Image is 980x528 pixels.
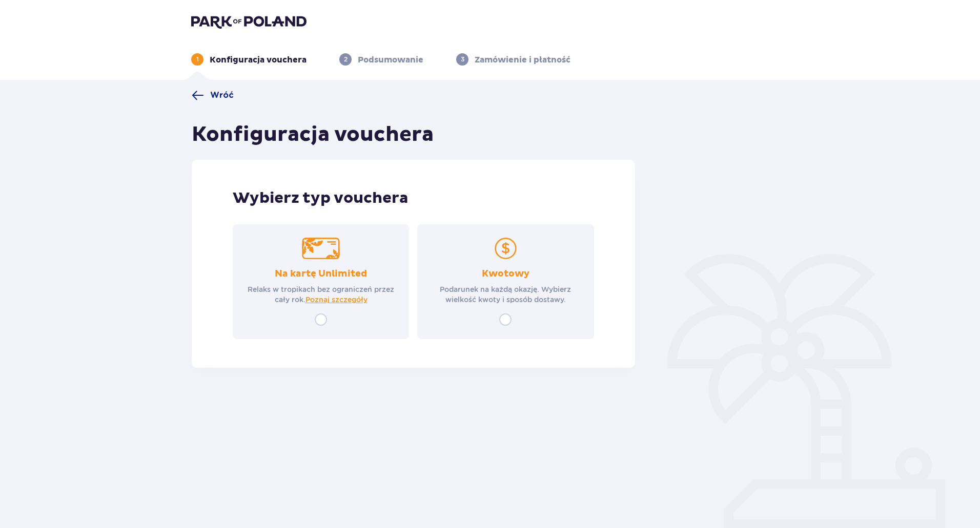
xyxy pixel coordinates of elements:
p: 2 [344,55,348,64]
p: 3 [461,55,464,64]
div: 1Konfiguracja vouchera [191,53,307,66]
p: Konfiguracja vouchera [210,54,307,66]
p: Relaks w tropikach bez ograniczeń przez cały rok. [242,284,400,305]
p: Wybierz typ vouchera [233,188,594,208]
a: Wróć [192,89,234,101]
a: Poznaj szczegóły [305,294,367,305]
p: Zamówienie i płatność [475,54,570,66]
p: Kwotowy [482,268,529,280]
p: Na kartę Unlimited [275,268,367,280]
span: Wróć [210,90,234,101]
p: Podarunek na każdą okazję. Wybierz wielkość kwoty i sposób dostawy. [426,284,584,305]
p: 1 [196,55,199,64]
img: Park of Poland logo [191,14,307,29]
p: Podsumowanie [358,54,423,66]
div: 3Zamówienie i płatność [456,53,570,66]
h1: Konfiguracja vouchera [192,122,434,147]
div: 2Podsumowanie [339,53,423,66]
